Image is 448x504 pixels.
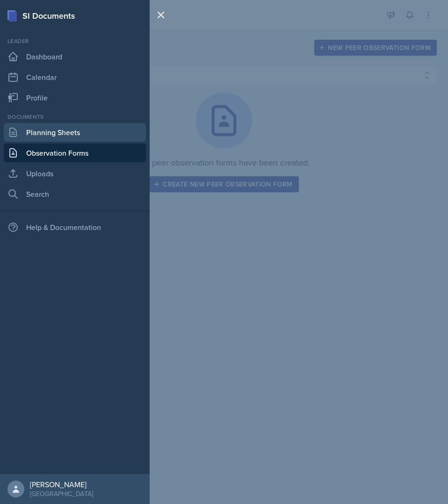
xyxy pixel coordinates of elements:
a: Calendar [4,68,146,86]
a: Dashboard [4,47,146,66]
a: Search [4,185,146,203]
a: Observation Forms [4,144,146,162]
a: Uploads [4,164,146,183]
div: Leader [4,37,146,45]
a: Profile [4,88,146,107]
div: [GEOGRAPHIC_DATA] [30,489,93,498]
a: Planning Sheets [4,123,146,142]
div: Help & Documentation [4,218,146,237]
div: Documents [4,113,146,121]
div: [PERSON_NAME] [30,480,93,489]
